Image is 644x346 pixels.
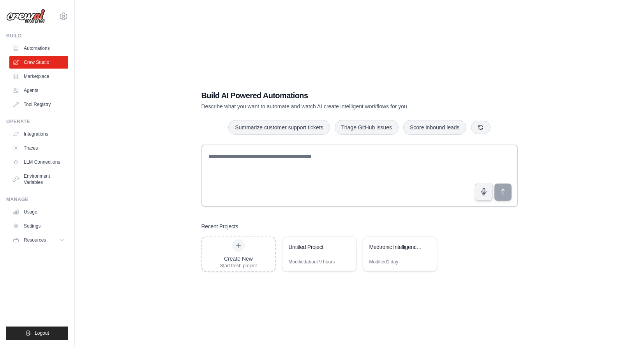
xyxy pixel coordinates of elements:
div: Build [6,33,68,39]
a: Usage [9,206,68,218]
div: Start fresh project [220,263,257,269]
a: Tool Registry [9,98,68,111]
button: Resources [9,234,68,246]
button: Click to speak your automation idea [475,183,493,201]
div: Manage [6,196,68,203]
a: Traces [9,142,68,154]
button: Get new suggestions [471,121,490,134]
a: Integrations [9,128,68,140]
button: Logout [6,327,68,340]
img: Logo [6,9,45,24]
iframe: Chat Widget [605,309,644,346]
a: Automations [9,42,68,55]
span: Logout [35,330,49,336]
h1: Build AI Powered Automations [201,90,463,101]
div: Modified about 9 hours [289,259,335,265]
button: Summarize customer support tickets [228,120,330,135]
div: Medtronic Intelligence & Outreach [369,243,423,251]
h3: Recent Projects [201,222,238,230]
button: Triage GitHub issues [335,120,399,135]
button: Score inbound leads [403,120,466,135]
div: Operate [6,118,68,125]
a: Settings [9,220,68,232]
a: LLM Connections [9,156,68,168]
div: Untitled Project [289,243,342,251]
div: Create New [220,255,257,263]
span: Resources [24,237,46,243]
a: Agents [9,84,68,97]
a: Crew Studio [9,56,68,69]
a: Environment Variables [9,170,68,189]
p: Describe what you want to automate and watch AI create intelligent workflows for you [201,102,463,110]
a: Marketplace [9,70,68,83]
div: Modified 1 day [369,259,399,265]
